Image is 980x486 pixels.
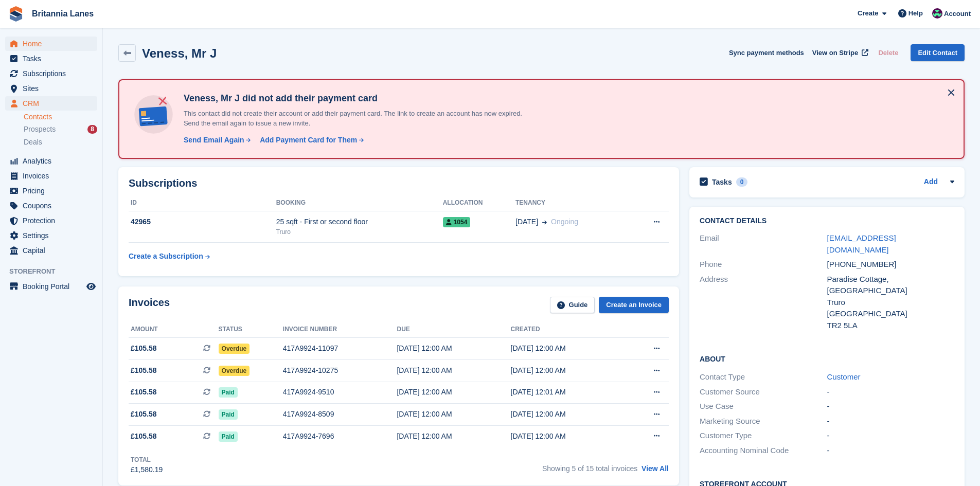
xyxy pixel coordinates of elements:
[23,199,84,213] span: Coupons
[700,430,827,442] div: Customer Type
[874,44,902,61] button: Delete
[129,321,219,338] th: Amount
[219,366,250,376] span: Overdue
[5,37,97,51] a: menu
[5,169,97,183] a: menu
[23,228,84,243] span: Settings
[142,46,217,60] h2: Veness, Mr J
[908,8,923,19] span: Help
[397,387,510,398] div: [DATE] 12:00 AM
[808,44,870,61] a: View on Stripe
[700,386,827,398] div: Customer Source
[812,48,858,58] span: View on Stripe
[827,430,954,442] div: -
[24,124,97,135] a: Prospects 8
[283,343,397,354] div: 417A9924-11097
[23,154,84,168] span: Analytics
[5,51,97,66] a: menu
[129,247,210,266] a: Create a Subscription
[129,195,276,211] th: ID
[283,409,397,420] div: 417A9924-8509
[932,8,942,19] img: Kirsty Miles
[712,177,732,187] h2: Tasks
[180,93,540,104] h4: Veness, Mr J did not add their payment card
[511,321,625,338] th: Created
[5,66,97,81] a: menu
[700,416,827,427] div: Marketing Source
[283,365,397,376] div: 417A9924-10275
[397,343,510,354] div: [DATE] 12:00 AM
[5,184,97,198] a: menu
[129,297,170,314] h2: Invoices
[944,9,971,19] span: Account
[515,217,538,227] span: [DATE]
[827,259,954,271] div: [PHONE_NUMBER]
[827,372,861,381] a: Customer
[5,199,97,213] a: menu
[219,387,238,398] span: Paid
[283,431,397,442] div: 417A9924-7696
[700,259,827,271] div: Phone
[700,353,954,364] h2: About
[260,135,357,146] div: Add Payment Card for Them
[131,343,157,354] span: £105.58
[23,66,84,81] span: Subscriptions
[5,81,97,96] a: menu
[700,217,954,225] h2: Contact Details
[256,135,365,146] a: Add Payment Card for Them
[23,96,84,111] span: CRM
[5,228,97,243] a: menu
[827,308,954,320] div: [GEOGRAPHIC_DATA]
[23,243,84,258] span: Capital
[24,124,56,134] span: Prospects
[858,8,878,19] span: Create
[23,213,84,228] span: Protection
[9,266,102,277] span: Storefront
[180,109,540,129] p: This contact did not create their account or add their payment card. The link to create an accoun...
[24,137,97,148] a: Deals
[511,431,625,442] div: [DATE] 12:00 AM
[511,365,625,376] div: [DATE] 12:00 AM
[276,195,443,211] th: Booking
[700,401,827,412] div: Use Case
[131,365,157,376] span: £105.58
[397,321,510,338] th: Due
[700,371,827,383] div: Contact Type
[5,213,97,228] a: menu
[219,344,250,354] span: Overdue
[551,218,578,226] span: Ongoing
[827,297,954,309] div: Truro
[827,401,954,412] div: -
[23,81,84,96] span: Sites
[23,184,84,198] span: Pricing
[700,274,827,332] div: Address
[131,431,157,442] span: £105.58
[5,96,97,111] a: menu
[511,343,625,354] div: [DATE] 12:00 AM
[219,321,283,338] th: Status
[131,464,163,475] div: £1,580.19
[729,44,804,61] button: Sync payment methods
[129,251,203,262] div: Create a Subscription
[515,195,630,211] th: Tenancy
[5,243,97,258] a: menu
[131,455,163,464] div: Total
[827,274,954,297] div: Paradise Cottage, [GEOGRAPHIC_DATA]
[397,365,510,376] div: [DATE] 12:00 AM
[131,387,157,398] span: £105.58
[542,464,637,473] span: Showing 5 of 15 total invoices
[23,169,84,183] span: Invoices
[276,227,443,237] div: Truro
[511,387,625,398] div: [DATE] 12:01 AM
[184,135,244,146] div: Send Email Again
[511,409,625,420] div: [DATE] 12:00 AM
[132,93,175,136] img: no-card-linked-e7822e413c904bf8b177c4d89f31251c4716f9871600ec3ca5bfc59e148c83f4.svg
[283,387,397,398] div: 417A9924-9510
[219,409,238,420] span: Paid
[5,154,97,168] a: menu
[700,232,827,256] div: Email
[23,279,84,294] span: Booking Portal
[8,6,24,22] img: stora-icon-8386f47178a22dfd0bd8f6a31ec36ba5ce8667c1dd55bd0f319d3a0aa187defe.svg
[443,195,515,211] th: Allocation
[28,5,98,22] a: Britannia Lanes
